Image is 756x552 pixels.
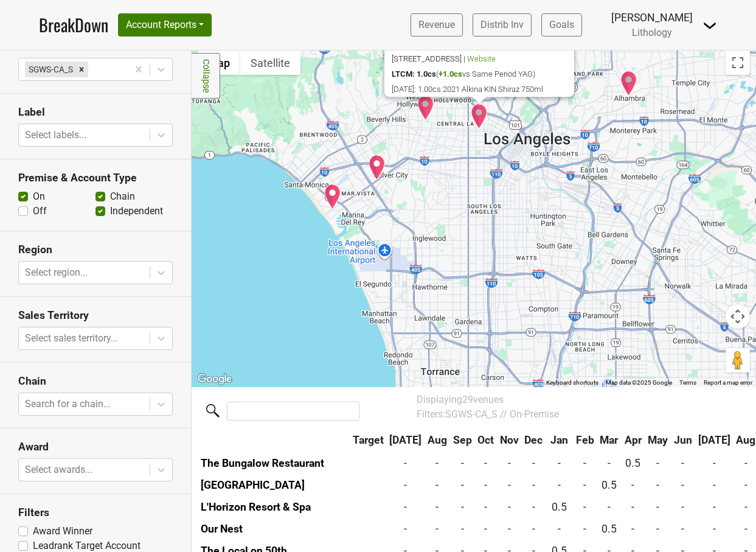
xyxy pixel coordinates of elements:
[450,452,475,474] td: -
[645,452,671,474] td: -
[411,13,463,37] a: Revenue
[471,103,488,129] div: TOKKI
[671,474,695,496] td: -
[392,69,436,79] span: LTCM: 1.0cs
[450,518,475,540] td: -
[33,204,47,218] label: Off
[726,304,750,329] button: Map camera controls
[606,379,672,386] span: Map data ©2025 Google
[201,479,305,491] a: [GEOGRAPHIC_DATA]
[573,518,597,540] td: -
[387,474,425,496] td: -
[497,518,522,540] td: -
[645,429,671,451] th: May: activate to sort column ascending
[474,474,497,496] td: -
[467,54,496,63] a: Website
[201,457,324,469] a: The Bungalow Restaurant
[522,518,546,540] td: -
[597,452,621,474] td: -
[324,184,341,209] div: Paloma Venice
[198,429,350,451] th: &nbsp;: activate to sort column ascending
[18,106,173,119] h3: Label
[695,518,733,540] td: -
[597,496,621,518] td: -
[240,51,300,75] button: Show satellite imagery
[597,429,621,451] th: Mar: activate to sort column ascending
[417,95,434,121] div: Alma
[118,13,212,37] button: Account Reports
[195,371,235,387] img: Google
[621,518,645,540] td: -
[110,204,163,218] label: Independent
[497,429,522,451] th: Nov: activate to sort column ascending
[645,518,671,540] td: -
[18,309,173,322] h3: Sales Territory
[522,474,546,496] td: -
[497,452,522,474] td: -
[369,155,386,180] div: Oldfields Liquor Room
[695,474,733,496] td: -
[573,429,597,451] th: Feb: activate to sort column ascending
[695,429,733,451] th: Jul: activate to sort column ascending
[33,189,45,204] label: On
[497,496,522,518] td: -
[621,496,645,518] td: -
[425,474,450,496] td: -
[198,51,240,75] button: Show street map
[671,452,695,474] td: -
[546,474,573,496] td: -
[425,518,450,540] td: -
[645,474,671,496] td: -
[450,496,475,518] td: -
[474,496,497,518] td: -
[726,348,750,372] button: Drag Pegman onto the map to open Street View
[546,496,573,518] td: 0.5
[387,518,425,540] td: -
[439,69,462,79] span: +1.0cs
[425,496,450,518] td: -
[201,501,311,513] a: L'Horizon Resort & Spa
[621,452,645,474] td: 0.5
[387,429,425,451] th: Jul: activate to sort column ascending
[387,452,425,474] td: -
[546,518,573,540] td: -
[201,523,243,535] a: Our Nest
[18,375,173,388] h3: Chain
[387,496,425,518] td: -
[392,85,574,94] div: [DATE]: 1.00cs 2021 Alkina KIN Shiraz 750ml
[611,10,693,26] div: [PERSON_NAME]
[497,474,522,496] td: -
[25,61,75,77] div: SGWS-CA_S
[450,474,475,496] td: -
[392,69,574,79] div: ( vs Same Period YAG)
[350,429,387,451] th: Target: activate to sort column ascending
[474,429,497,451] th: Oct: activate to sort column ascending
[546,379,598,387] button: Keyboard shortcuts
[392,54,463,63] a: [STREET_ADDRESS]
[546,452,573,474] td: -
[18,172,173,184] h3: Premise & Account Type
[621,429,645,451] th: Apr: activate to sort column ascending
[632,27,672,38] span: Lithology
[474,518,497,540] td: -
[695,496,733,518] td: -
[522,429,546,451] th: Dec: activate to sort column ascending
[450,429,475,451] th: Sep: activate to sort column ascending
[18,441,173,453] h3: Award
[597,474,621,496] td: 0.5
[425,452,450,474] td: -
[573,474,597,496] td: -
[726,51,750,75] button: Toggle fullscreen view
[195,371,235,387] a: Open this area in Google Maps (opens a new window)
[39,12,108,38] a: BreakDown
[463,54,465,63] span: |
[541,13,582,37] a: Goals
[18,506,173,519] h3: Filters
[18,243,173,256] h3: Region
[445,408,559,420] span: SGWS-CA_S // On-Premise
[522,496,546,518] td: -
[704,379,752,386] a: Report a map error
[597,518,621,540] td: 0.5
[573,452,597,474] td: -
